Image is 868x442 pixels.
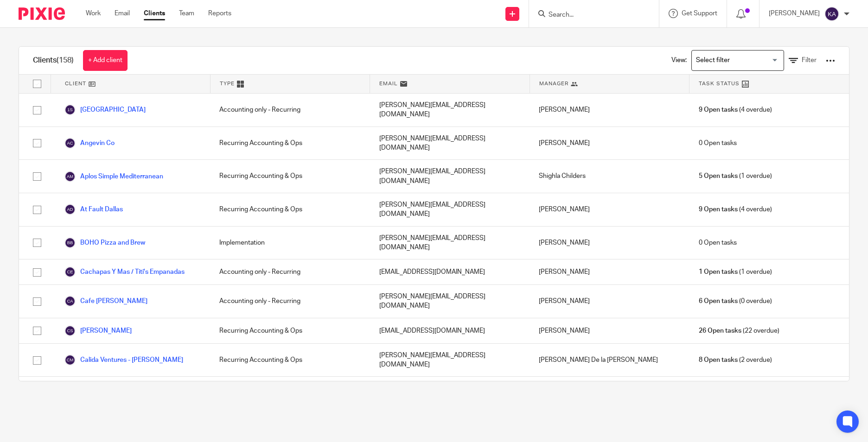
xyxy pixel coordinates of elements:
[530,259,689,284] div: [PERSON_NAME]
[210,227,370,259] div: Implementation
[699,238,737,247] span: 0 Open tasks
[64,325,76,336] img: svg%3E
[699,267,772,277] span: (1 overdue)
[64,354,183,366] a: Calida Ventures - [PERSON_NAME]
[699,205,738,214] span: 9 Open tasks
[144,9,165,18] a: Clients
[33,56,74,65] h1: Clients
[210,160,370,193] div: Recurring Accounting & Ops
[64,266,76,278] img: svg%3E
[64,138,115,149] a: Angevin Co
[699,105,772,114] span: (4 overdue)
[530,160,689,193] div: Shighla Childers
[64,204,76,215] img: svg%3E
[699,297,772,306] span: (0 overdue)
[64,354,76,366] img: svg%3E
[530,227,689,259] div: [PERSON_NAME]
[699,355,772,365] span: (2 overdue)
[64,138,76,149] img: svg%3E
[699,267,738,277] span: 1 Open tasks
[86,9,101,18] a: Work
[699,80,740,88] span: Task Status
[64,266,185,278] a: Cachapas Y Mas / Titi's Empanadas
[370,94,530,126] div: [PERSON_NAME][EMAIL_ADDRESS][DOMAIN_NAME]
[530,318,689,343] div: [PERSON_NAME]
[530,94,689,126] div: [PERSON_NAME]
[699,205,772,214] span: (4 overdue)
[220,80,235,88] span: Type
[208,9,231,18] a: Reports
[64,237,145,248] a: BOHO Pizza and Brew
[370,377,530,411] div: [EMAIL_ADDRESS][DOMAIN_NAME]
[179,9,194,18] a: Team
[64,204,123,215] a: At Fault Dallas
[64,325,132,336] a: [PERSON_NAME]
[379,80,398,88] span: Email
[210,127,370,160] div: Recurring Accounting & Ops
[682,10,717,17] span: Get Support
[548,11,631,19] input: Search
[210,259,370,284] div: Accounting only - Recurring
[64,296,76,307] img: svg%3E
[370,193,530,226] div: [PERSON_NAME][EMAIL_ADDRESS][DOMAIN_NAME]
[691,50,784,71] div: Search for option
[210,94,370,126] div: Accounting only - Recurring
[28,75,46,93] input: Select all
[64,237,76,248] img: svg%3E
[824,6,839,21] img: svg%3E
[210,193,370,226] div: Recurring Accounting & Ops
[699,105,738,114] span: 9 Open tasks
[530,127,689,160] div: [PERSON_NAME]
[370,227,530,259] div: [PERSON_NAME][EMAIL_ADDRESS][DOMAIN_NAME]
[699,297,738,306] span: 6 Open tasks
[699,139,737,148] span: 0 Open tasks
[802,57,817,63] span: Filter
[210,318,370,343] div: Recurring Accounting & Ops
[699,326,779,335] span: (22 overdue)
[115,9,130,18] a: Email
[530,285,689,318] div: [PERSON_NAME]
[210,344,370,377] div: Recurring Accounting & Ops
[370,318,530,343] div: [EMAIL_ADDRESS][DOMAIN_NAME]
[370,127,530,160] div: [PERSON_NAME][EMAIL_ADDRESS][DOMAIN_NAME]
[769,9,820,18] p: [PERSON_NAME]
[530,193,689,226] div: [PERSON_NAME]
[693,52,779,69] input: Search for option
[65,80,86,88] span: Client
[83,50,128,71] a: + Add client
[370,344,530,377] div: [PERSON_NAME][EMAIL_ADDRESS][DOMAIN_NAME]
[530,377,689,411] div: [PERSON_NAME] De la [PERSON_NAME]
[210,285,370,318] div: Accounting only - Recurring
[19,7,65,20] img: Pixie
[370,285,530,318] div: [PERSON_NAME][EMAIL_ADDRESS][DOMAIN_NAME]
[64,171,76,182] img: svg%3E
[210,377,370,411] div: Recurring Accounting & Ops
[64,171,163,182] a: Aplos Simple Mediterranean
[64,296,147,307] a: Cafe [PERSON_NAME]
[699,355,738,365] span: 8 Open tasks
[530,344,689,377] div: [PERSON_NAME] De la [PERSON_NAME]
[699,326,741,335] span: 26 Open tasks
[57,57,74,64] span: (158)
[64,104,76,115] img: svg%3E
[657,47,835,74] div: View:
[699,171,772,181] span: (1 overdue)
[370,160,530,193] div: [PERSON_NAME][EMAIL_ADDRESS][DOMAIN_NAME]
[699,171,738,181] span: 5 Open tasks
[370,259,530,284] div: [EMAIL_ADDRESS][DOMAIN_NAME]
[64,104,146,115] a: [GEOGRAPHIC_DATA]
[539,80,568,88] span: Manager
